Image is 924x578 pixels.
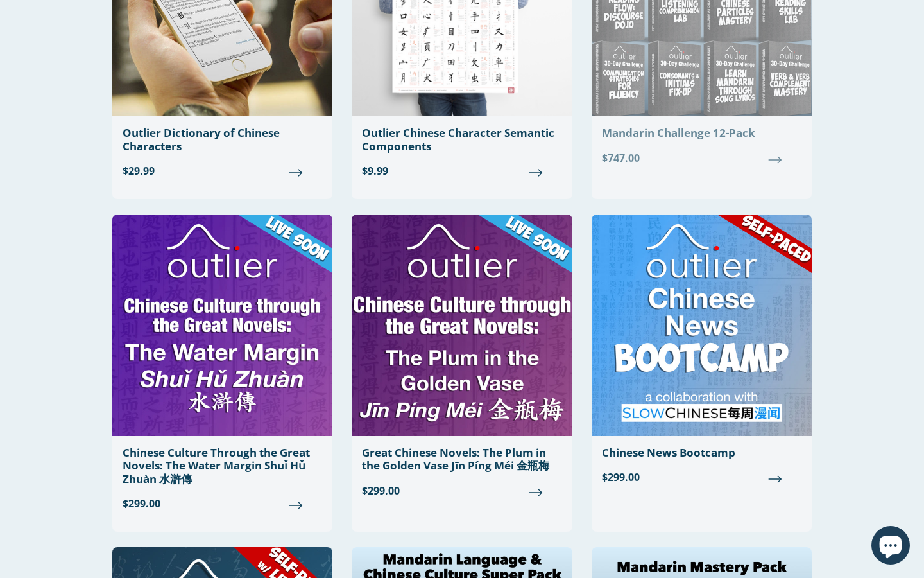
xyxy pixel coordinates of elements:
[123,163,322,179] span: $29.99
[123,496,322,511] span: $299.00
[362,163,561,179] span: $9.99
[123,446,322,486] div: Chinese Culture Through the Great Novels: The Water Margin Shuǐ Hǔ Zhuàn 水滸傳
[112,215,332,521] a: Chinese Culture Through the Great Novels: The Water Margin Shuǐ Hǔ Zhuàn 水滸傳 $299.00
[868,526,914,568] inbox-online-store-chat: Shopify online store chat
[602,469,801,485] span: $299.00
[602,446,801,459] div: Chinese News Bootcamp
[592,215,812,436] img: Chinese News Bootcamp
[352,215,572,436] img: Great Chinese Novels: The Plum in the Golden Vase Jīn Píng Méi 金瓶梅
[362,483,561,498] span: $299.00
[602,127,801,139] div: Mandarin Challenge 12-Pack
[362,446,561,473] div: Great Chinese Novels: The Plum in the Golden Vase Jīn Píng Méi 金瓶梅
[602,150,801,166] span: $747.00
[123,127,322,153] div: Outlier Dictionary of Chinese Characters
[592,215,812,495] a: Chinese News Bootcamp $299.00
[112,215,332,436] img: Chinese Culture Through the Great Novels: The Water Margin Shuǐ Hǔ Zhuàn 水滸傳
[362,127,561,153] div: Outlier Chinese Character Semantic Components
[352,215,572,509] a: Great Chinese Novels: The Plum in the Golden Vase Jīn Píng Méi 金瓶梅 $299.00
